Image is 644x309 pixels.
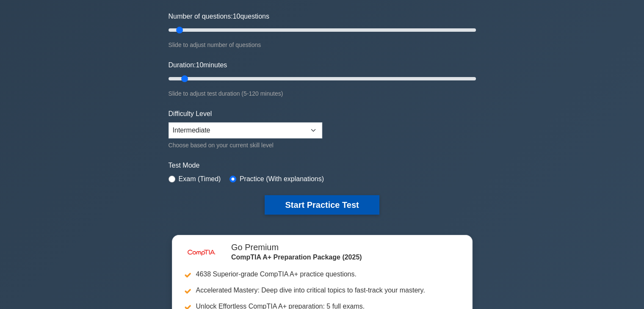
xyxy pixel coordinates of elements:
[169,160,476,171] label: Test Mode
[169,40,476,50] div: Slide to adjust number of questions
[196,61,203,69] span: 10
[169,60,227,70] label: Duration: minutes
[240,174,324,184] label: Practice (With explanations)
[169,88,476,99] div: Slide to adjust test duration (5-120 minutes)
[233,13,240,20] span: 10
[265,195,379,215] button: Start Practice Test
[179,174,221,184] label: Exam (Timed)
[169,140,322,150] div: Choose based on your current skill level
[169,11,269,22] label: Number of questions: questions
[169,109,212,119] label: Difficulty Level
